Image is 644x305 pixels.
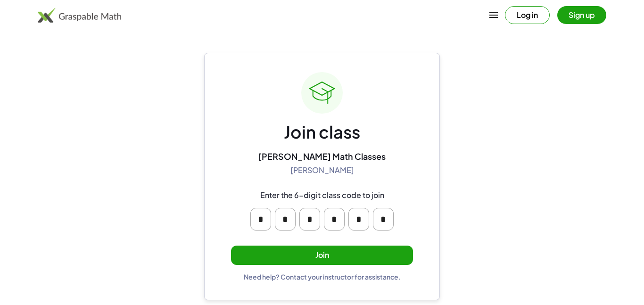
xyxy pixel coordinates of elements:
input: Please enter OTP character 6 [373,208,394,231]
div: [PERSON_NAME] [290,165,354,175]
button: Join [231,246,413,265]
div: Enter the 6-digit class code to join [260,190,384,200]
input: Please enter OTP character 4 [324,208,345,231]
div: Join class [284,121,360,143]
input: Please enter OTP character 2 [275,208,296,231]
div: Need help? Contact your instructor for assistance. [244,272,401,281]
input: Please enter OTP character 3 [299,208,320,231]
input: Please enter OTP character 5 [348,208,369,231]
input: Please enter OTP character 1 [250,208,271,231]
button: Log in [505,6,550,24]
div: [PERSON_NAME] Math Classes [258,151,386,162]
button: Sign up [557,6,606,24]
